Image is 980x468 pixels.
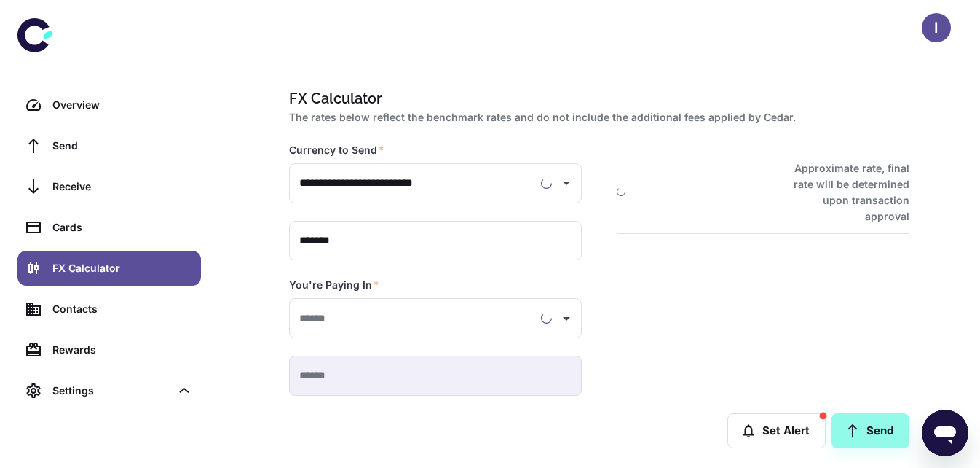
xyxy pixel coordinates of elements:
a: FX Calculator [17,251,201,286]
iframe: Button to launch messaging window [922,410,968,456]
div: Settings [52,383,170,399]
a: Send [831,413,909,448]
a: Send [17,128,201,163]
a: Contacts [17,292,201,327]
div: Cards [52,219,192,235]
div: Settings [17,373,201,408]
h1: FX Calculator [289,87,904,109]
h6: Approximate rate, final rate will be determined upon transaction approval [778,160,909,225]
button: Open [556,173,577,193]
label: Currency to Send [289,143,384,157]
div: Receive [52,179,192,195]
div: Send [52,138,192,154]
div: Rewards [52,342,192,358]
a: Overview [17,87,201,122]
div: Contacts [52,301,192,317]
div: FX Calculator [52,260,192,276]
button: I [922,13,951,42]
button: Set Alert [727,413,826,448]
div: Overview [52,97,192,113]
a: Rewards [17,332,201,367]
a: Cards [17,210,201,245]
button: Open [556,308,577,329]
a: Receive [17,169,201,204]
label: You're Paying In [289,278,379,292]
